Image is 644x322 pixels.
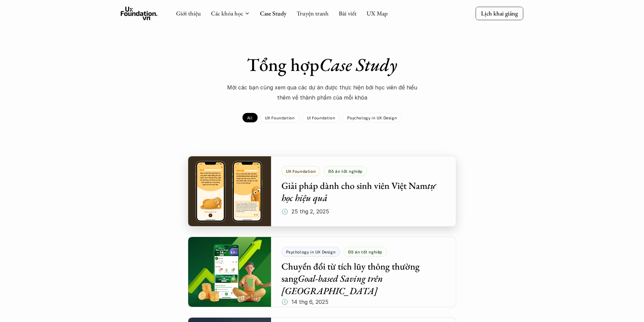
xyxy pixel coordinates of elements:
[221,82,423,103] p: Mời các bạn cùng xem qua các dự án được thực hiện bới học viên để hiểu thêm về thành phẩm của mỗi...
[188,156,456,227] a: UX FoundationĐồ án tốt nghiệpGiải pháp dành cho sinh viên Việt Namtự học hiệu quả🕔 25 thg 2, 2025
[347,115,397,120] p: Psychology in UX Design
[176,9,201,17] a: Giới thiệu
[302,113,340,122] a: UI Foundation
[307,115,335,120] p: UI Foundation
[481,9,518,17] p: Lịch khai giảng
[297,9,329,17] a: Truyện tranh
[319,53,397,76] em: Case Study
[188,237,456,307] a: Psychology in UX DesignĐồ án tốt nghiệpChuyển đổi từ tích lũy thông thường sangGoal-based Saving ...
[342,113,401,122] a: Psychology in UX Design
[205,54,439,76] h1: Tổng hợp
[260,9,286,17] a: Case Study
[367,9,388,17] a: UX Map
[265,115,295,120] p: UX Foundation
[211,9,243,17] a: Các khóa học
[476,7,523,20] a: Lịch khai giảng
[339,9,357,17] a: Bài viết
[260,113,300,122] a: UX Foundation
[247,115,253,120] p: All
